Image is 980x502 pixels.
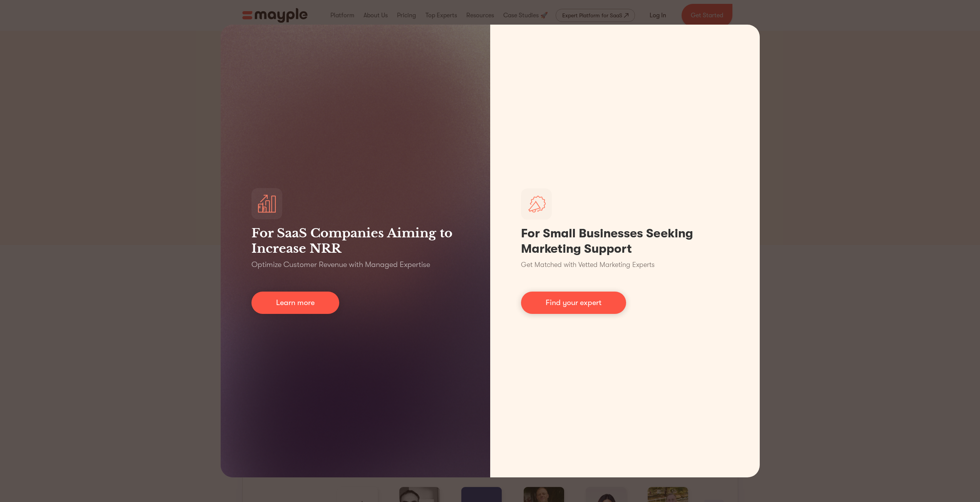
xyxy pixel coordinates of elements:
[521,292,626,314] a: Find your expert
[251,225,459,256] h3: For SaaS Companies Aiming to Increase NRR
[251,259,430,270] p: Optimize Customer Revenue with Managed Expertise
[521,260,655,270] p: Get Matched with Vetted Marketing Experts
[521,226,729,257] h1: For Small Businesses Seeking Marketing Support
[251,292,339,314] a: Learn more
